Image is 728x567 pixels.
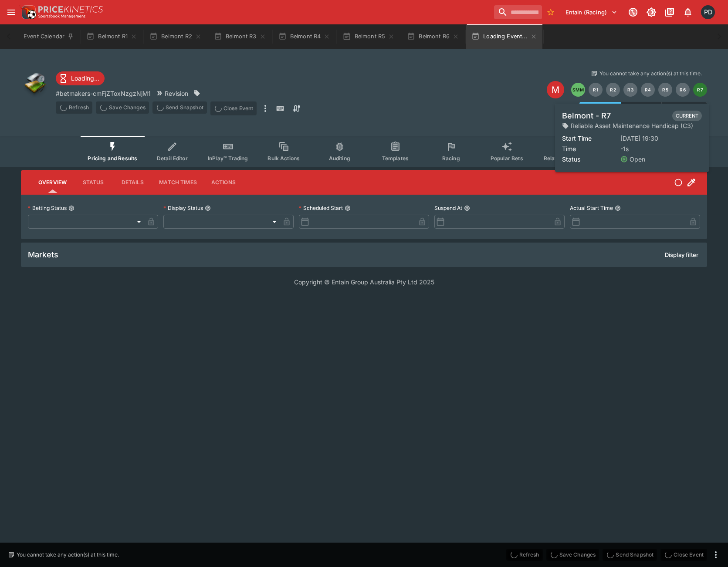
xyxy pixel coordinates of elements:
button: No Bookmarks [544,5,558,19]
h5: Markets [28,250,58,260]
p: Overtype [594,104,617,113]
span: Bulk Actions [267,155,300,162]
div: Edit Meeting [547,81,564,98]
button: Connected to PK [625,4,641,20]
button: Select Tenant [560,5,623,19]
p: Revision [165,89,188,98]
span: System Controls [597,155,640,162]
button: Event Calendar [18,24,79,49]
div: Paul Dicioccio [701,5,715,19]
button: Toggle light/dark mode [643,4,659,20]
button: R6 [676,83,690,97]
button: Belmont R5 [337,24,400,49]
p: Display Status [163,204,203,212]
span: Templates [382,155,409,162]
button: R1 [589,83,603,97]
button: Loading Event... [466,24,542,49]
button: more [711,550,721,560]
button: Belmont R4 [273,24,336,49]
img: Sportsbook Management [38,14,85,18]
img: PriceKinetics Logo [19,3,37,21]
span: InPlay™ Trading [208,155,248,162]
div: Start From [579,102,707,115]
button: Overview [31,172,74,193]
button: Details [113,172,152,193]
button: SMM [571,83,585,97]
nav: pagination navigation [571,83,707,97]
p: You cannot take any action(s) at this time. [17,551,119,559]
button: R4 [641,83,655,97]
button: Belmont R6 [402,24,464,49]
button: Match Times [152,172,204,193]
button: Paul Dicioccio [698,3,718,22]
button: open drawer [3,4,19,20]
button: R3 [623,83,637,97]
img: PriceKinetics [38,6,103,13]
button: Status [74,172,113,193]
p: Actual Start Time [570,204,613,212]
button: R5 [658,83,672,97]
button: Belmont R3 [209,24,271,49]
button: Display filter [660,248,704,262]
span: Auditing [329,155,350,162]
span: Popular Bets [491,155,523,162]
button: Belmont R1 [81,24,142,49]
button: R2 [606,83,620,97]
button: Documentation [662,4,677,20]
button: Belmont R2 [144,24,207,49]
span: Pricing and Results [88,155,137,162]
p: Suspend At [434,204,462,212]
input: search [494,5,542,19]
button: Notifications [680,4,696,20]
p: Loading... [71,74,99,83]
button: Actions [204,172,243,193]
p: Override [635,104,657,113]
p: Scheduled Start [299,204,343,212]
span: Racing [442,155,460,162]
p: Auto-Save [676,104,703,113]
p: Betting Status [28,204,67,212]
img: other.png [21,70,49,98]
p: Copy To Clipboard [56,89,151,98]
span: Related Events [544,155,582,162]
button: more [260,101,271,115]
span: Detail Editor [157,155,188,162]
button: R7 [693,83,707,97]
p: You cannot take any action(s) at this time. [599,70,702,78]
div: Event type filters [81,136,647,167]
